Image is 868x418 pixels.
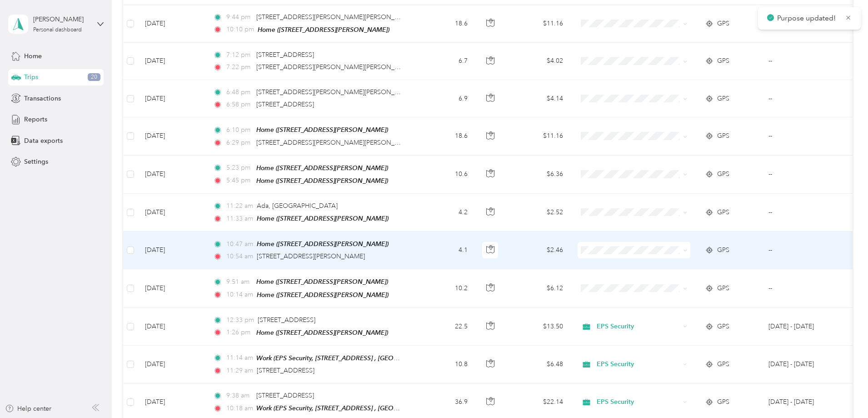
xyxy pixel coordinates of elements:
[226,201,253,211] span: 11:22 am
[138,80,206,117] td: [DATE]
[226,87,252,97] span: 6:48 pm
[257,291,389,298] span: Home ([STREET_ADDRESS][PERSON_NAME])
[226,366,253,376] span: 11:29 am
[761,308,844,346] td: Aug 1 - 31, 2025
[226,252,253,262] span: 10:54 am
[88,73,100,81] span: 20
[761,5,844,43] td: --
[507,43,570,80] td: $4.02
[597,322,680,332] span: EPS Security
[256,354,511,362] span: Work (EPS Security, [STREET_ADDRESS] , [GEOGRAPHIC_DATA], [GEOGRAPHIC_DATA])
[761,117,844,155] td: --
[24,72,38,82] span: Trips
[717,19,729,29] span: GPS
[761,194,844,232] td: --
[24,157,48,166] span: Settings
[256,139,415,146] span: [STREET_ADDRESS][PERSON_NAME][PERSON_NAME]
[717,245,729,255] span: GPS
[138,117,206,155] td: [DATE]
[717,283,729,293] span: GPS
[761,80,844,117] td: --
[226,138,252,148] span: 6:29 pm
[138,308,206,346] td: [DATE]
[24,115,47,124] span: Reports
[717,359,729,369] span: GPS
[817,367,868,418] iframe: Everlance-gr Chat Button Frame
[415,43,475,80] td: 6.7
[507,80,570,117] td: $4.14
[256,164,388,171] span: Home ([STREET_ADDRESS][PERSON_NAME])
[717,397,729,407] span: GPS
[138,346,206,383] td: [DATE]
[761,232,844,269] td: --
[33,15,90,24] div: [PERSON_NAME]
[257,240,389,247] span: Home ([STREET_ADDRESS][PERSON_NAME])
[415,80,475,117] td: 6.9
[256,177,388,184] span: Home ([STREET_ADDRESS][PERSON_NAME])
[226,50,252,60] span: 7:12 pm
[5,404,51,413] button: Help center
[507,232,570,269] td: $2.46
[507,346,570,383] td: $6.48
[415,194,475,232] td: 4.2
[717,56,729,66] span: GPS
[138,232,206,269] td: [DATE]
[415,269,475,307] td: 10.2
[256,13,415,21] span: [STREET_ADDRESS][PERSON_NAME][PERSON_NAME]
[24,94,61,103] span: Transactions
[33,27,82,33] div: Personal dashboard
[415,308,475,346] td: 22.5
[226,239,253,249] span: 10:47 am
[226,100,252,110] span: 6:58 pm
[256,63,415,71] span: [STREET_ADDRESS][PERSON_NAME][PERSON_NAME]
[226,214,253,224] span: 11:33 am
[24,51,42,61] span: Home
[507,194,570,232] td: $2.52
[257,367,314,374] span: [STREET_ADDRESS]
[138,43,206,80] td: [DATE]
[138,5,206,43] td: [DATE]
[226,277,252,287] span: 9:51 am
[138,194,206,232] td: [DATE]
[717,169,729,179] span: GPS
[226,125,252,135] span: 6:10 pm
[226,12,252,22] span: 9:44 pm
[597,359,680,369] span: EPS Security
[507,156,570,194] td: $6.36
[256,51,314,59] span: [STREET_ADDRESS]
[761,269,844,307] td: --
[226,290,253,300] span: 10:14 am
[717,131,729,141] span: GPS
[24,136,63,146] span: Data exports
[226,353,252,363] span: 11:14 am
[717,207,729,217] span: GPS
[138,269,206,307] td: [DATE]
[415,346,475,383] td: 10.8
[257,252,365,260] span: [STREET_ADDRESS][PERSON_NAME]
[761,346,844,383] td: Aug 1 - 31, 2025
[226,327,252,337] span: 1:26 pm
[761,156,844,194] td: --
[226,403,252,413] span: 10:18 am
[507,5,570,43] td: $11.16
[507,308,570,346] td: $13.50
[226,315,254,325] span: 12:33 pm
[257,202,338,210] span: Ada, [GEOGRAPHIC_DATA]
[138,156,206,194] td: [DATE]
[258,26,389,33] span: Home ([STREET_ADDRESS][PERSON_NAME])
[256,404,511,412] span: Work (EPS Security, [STREET_ADDRESS] , [GEOGRAPHIC_DATA], [GEOGRAPHIC_DATA])
[258,316,315,324] span: [STREET_ADDRESS]
[761,43,844,80] td: --
[256,278,388,285] span: Home ([STREET_ADDRESS][PERSON_NAME])
[717,322,729,332] span: GPS
[717,94,729,104] span: GPS
[256,88,415,96] span: [STREET_ADDRESS][PERSON_NAME][PERSON_NAME]
[256,101,314,108] span: [STREET_ADDRESS]
[256,126,388,133] span: Home ([STREET_ADDRESS][PERSON_NAME])
[226,391,252,401] span: 9:38 am
[597,397,680,407] span: EPS Security
[226,25,254,35] span: 10:10 pm
[226,176,252,186] span: 5:45 pm
[415,117,475,155] td: 18.6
